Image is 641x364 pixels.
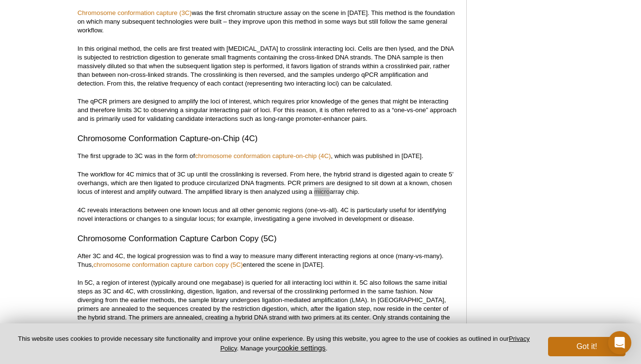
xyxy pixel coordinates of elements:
a: chromosome conformation capture-on-chip (4C) [195,152,331,160]
p: In 5C, a region of interest (typically around one megabase) is queried for all interacting loci w... [77,278,457,331]
a: Privacy Policy [220,335,530,351]
p: In this original method, the cells are first treated with [MEDICAL_DATA] to crosslink interacting... [77,44,457,88]
a: Chromosome conformation capture (3C) [77,9,192,16]
p: 4C reveals interactions between one known locus and all other genomic regions (one-vs-all). 4C is... [77,206,457,223]
p: The first upgrade to 3C was in the form of , which was published in [DATE]. [77,152,457,160]
p: was the first chromatin structure assay on the scene in [DATE]. This method is the foundation on ... [77,9,457,35]
div: Open Intercom Messenger [608,331,631,354]
p: The workflow for 4C mimics that of 3C up until the crosslinking is reversed. From here, the hybri... [77,170,457,196]
h3: Chromosome Conformation Capture-on-Chip (4C) [77,133,457,145]
h3: Chromosome Conformation Capture Carbon Copy (5C) [77,233,457,245]
button: Got it! [548,337,626,356]
button: cookie settings [277,344,325,352]
p: The qPCR primers are designed to amplify the loci of interest, which requires prior knowledge of ... [77,97,457,123]
p: After 3C and 4C, the logical progression was to find a way to measure many different interacting ... [77,252,457,269]
p: This website uses cookies to provide necessary site functionality and improve your online experie... [15,335,532,353]
a: chromosome conformation capture carbon copy (5C) [93,261,243,268]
